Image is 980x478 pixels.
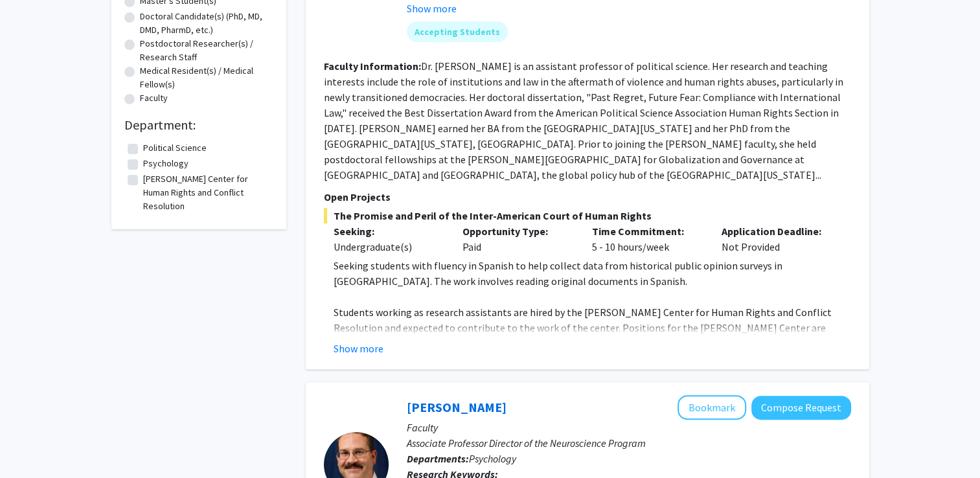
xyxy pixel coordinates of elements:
label: [PERSON_NAME] Center for Human Rights and Conflict Resolution [143,172,270,213]
button: Add Drew Velkey to Bookmarks [678,395,746,420]
label: Psychology [143,157,188,170]
p: Time Commitment: [592,223,702,239]
b: Faculty Information: [324,60,421,73]
b: Departments: [407,452,469,465]
fg-read-more: Dr. [PERSON_NAME] is an assistant professor of political science. Her research and teaching inter... [324,60,843,181]
div: Undergraduate(s) [334,239,444,255]
p: Seeking: [334,223,444,239]
h2: Department: [124,117,273,133]
label: Faculty [140,91,168,105]
label: Political Science [143,141,207,155]
p: Open Projects [324,189,851,205]
button: Compose Request to Drew Velkey [751,396,851,420]
mat-chip: Accepting Students [407,21,508,42]
div: Paid [453,223,582,255]
p: Students working as research assistants are hired by the [PERSON_NAME] Center for Human Rights an... [334,304,851,351]
button: Show more [407,1,457,16]
p: Faculty [407,420,851,435]
span: Psychology [469,452,516,465]
button: Show more [334,341,383,356]
div: 5 - 10 hours/week [582,223,712,255]
label: Medical Resident(s) / Medical Fellow(s) [140,64,273,91]
p: Seeking students with fluency in Spanish to help collect data from historical public opinion surv... [334,258,851,289]
span: The Promise and Peril of the Inter-American Court of Human Rights [324,208,851,223]
p: Associate Professor Director of the Neuroscience Program [407,435,851,451]
p: Application Deadline: [722,223,832,239]
label: Doctoral Candidate(s) (PhD, MD, DMD, PharmD, etc.) [140,10,273,37]
p: Opportunity Type: [462,223,573,239]
label: Postdoctoral Researcher(s) / Research Staff [140,37,273,64]
iframe: Chat [10,420,55,468]
div: Not Provided [712,223,841,255]
a: [PERSON_NAME] [407,399,507,415]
